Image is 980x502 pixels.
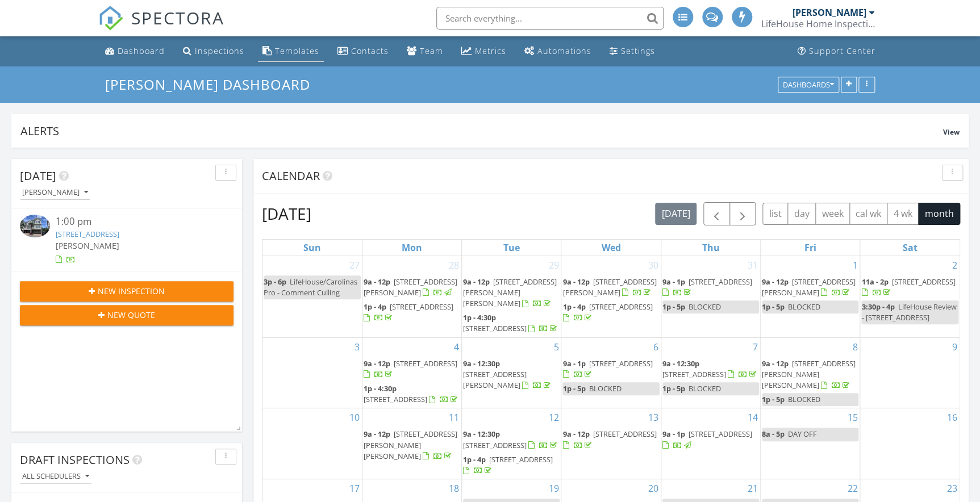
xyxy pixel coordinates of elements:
a: Go to July 29, 2025 [546,256,561,274]
span: 1p - 5p [562,383,585,394]
td: Go to August 9, 2025 [860,337,960,408]
a: Templates [258,41,324,62]
a: Go to August 14, 2025 [745,408,760,426]
span: New Inspection [98,285,165,297]
a: Go to August 18, 2025 [447,479,461,497]
span: [STREET_ADDRESS] [891,277,955,287]
a: Monday [399,240,424,256]
span: BLOCKED [689,383,721,394]
a: 9a - 12p [STREET_ADDRESS][PERSON_NAME] [364,277,457,298]
span: 1p - 4p [562,302,585,312]
a: 1p - 4p [STREET_ADDRESS] [562,300,659,325]
span: [STREET_ADDRESS] [662,369,726,379]
span: [STREET_ADDRESS] [463,440,527,450]
td: Go to August 6, 2025 [561,337,661,408]
td: Go to July 29, 2025 [462,256,561,337]
span: [STREET_ADDRESS] [390,302,453,312]
td: Go to August 1, 2025 [760,256,860,337]
span: DAY OFF [788,429,817,439]
a: 9a - 12p [STREET_ADDRESS][PERSON_NAME][PERSON_NAME] [762,358,856,390]
a: 9a - 12p [STREET_ADDRESS] [562,429,656,450]
button: New Quote [20,305,233,325]
a: Contacts [333,41,393,62]
span: BLOCKED [788,394,820,404]
div: [PERSON_NAME] [793,7,866,18]
a: 1p - 4p [STREET_ADDRESS] [463,454,553,475]
span: 1p - 4:30p [463,312,496,323]
button: New Inspection [20,281,233,302]
a: Dashboard [101,41,169,62]
span: [STREET_ADDRESS][PERSON_NAME] [762,277,856,298]
td: Go to July 28, 2025 [362,256,461,337]
a: Saturday [900,240,920,256]
span: [STREET_ADDRESS] [689,277,752,287]
a: Go to August 17, 2025 [347,479,362,497]
a: Support Center [793,41,880,62]
a: 9a - 12p [STREET_ADDRESS][PERSON_NAME][PERSON_NAME] [364,428,460,463]
button: [DATE] [655,203,697,225]
span: [STREET_ADDRESS][PERSON_NAME][PERSON_NAME] [463,277,557,308]
a: Go to August 20, 2025 [646,479,661,497]
a: Team [402,41,448,62]
a: 9a - 1p [STREET_ADDRESS] [562,357,659,382]
a: Go to August 13, 2025 [646,408,661,426]
button: day [787,203,816,225]
a: 9a - 12p [STREET_ADDRESS][PERSON_NAME] [562,275,659,300]
span: Draft Inspections [20,452,130,467]
span: 8a - 5p [762,429,785,439]
a: 9a - 12p [STREET_ADDRESS] [364,357,460,382]
button: All schedulers [20,469,91,484]
span: 3:30p - 4p [861,302,894,312]
a: 1:00 pm [STREET_ADDRESS] [PERSON_NAME] [20,215,233,265]
a: Go to August 19, 2025 [546,479,561,497]
a: 9a - 12p [STREET_ADDRESS][PERSON_NAME] [364,275,460,300]
a: 9a - 1p [STREET_ADDRESS] [562,358,652,379]
span: [STREET_ADDRESS][PERSON_NAME] [463,369,527,390]
span: View [943,127,960,137]
a: Go to July 28, 2025 [447,256,461,274]
span: [STREET_ADDRESS] [589,302,652,312]
span: 9a - 12:30p [662,358,699,369]
a: 9a - 12:30p [STREET_ADDRESS][PERSON_NAME] [463,357,560,393]
a: 9a - 1p [STREET_ADDRESS] [662,275,759,300]
td: Go to August 4, 2025 [362,337,461,408]
a: Go to July 31, 2025 [745,256,760,274]
span: 1p - 4:30p [364,383,397,394]
a: 1p - 4p [STREET_ADDRESS] [364,300,460,325]
span: 9a - 12:30p [463,358,500,369]
img: The Best Home Inspection Software - Spectora [98,6,123,31]
span: 9a - 12p [364,277,390,287]
a: 9a - 12:30p [STREET_ADDRESS] [662,358,758,379]
h2: [DATE] [262,202,311,225]
span: BLOCKED [589,383,621,394]
span: 9a - 12p [762,277,789,287]
div: Dashboard [118,45,165,56]
span: [STREET_ADDRESS] [689,429,752,439]
a: Go to August 15, 2025 [845,408,860,426]
span: 1p - 5p [762,302,785,312]
a: 9a - 12p [STREET_ADDRESS] [364,358,457,379]
div: All schedulers [22,472,89,480]
div: Support Center [809,45,875,56]
div: Contacts [351,45,389,56]
a: 9a - 1p [STREET_ADDRESS] [662,429,752,450]
a: Go to August 6, 2025 [651,338,661,356]
span: [STREET_ADDRESS] [593,429,656,439]
button: list [762,203,788,225]
a: [STREET_ADDRESS] [56,229,119,239]
span: 9a - 12p [562,429,589,439]
span: 1p - 5p [662,383,685,394]
a: Go to July 27, 2025 [347,256,362,274]
span: [STREET_ADDRESS][PERSON_NAME][PERSON_NAME] [364,429,457,461]
a: Go to August 7, 2025 [750,338,760,356]
span: 9a - 1p [562,358,585,369]
span: [STREET_ADDRESS] [364,394,427,404]
a: SPECTORA [98,15,224,39]
a: 1p - 4p [STREET_ADDRESS] [463,453,560,478]
div: Metrics [475,45,506,56]
span: [STREET_ADDRESS][PERSON_NAME] [562,277,656,298]
a: Sunday [301,240,323,256]
button: Previous month [703,202,730,225]
td: Go to August 5, 2025 [462,337,561,408]
span: LifeHouse/Carolinas Pro - Comment Culling [264,277,357,298]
